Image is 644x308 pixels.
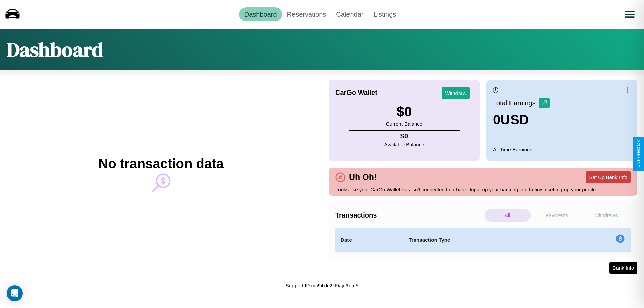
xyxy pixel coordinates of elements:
[586,171,631,183] button: Set Up Bank Info
[335,228,631,252] table: simple table
[7,285,23,301] div: Open Intercom Messenger
[239,7,282,21] a: Dashboard
[534,209,580,222] p: Payments
[345,172,380,182] h4: Uh Oh!
[409,236,561,244] h4: Transaction Type
[335,89,377,97] h4: CarGo Wallet
[384,140,424,149] p: Available Balance
[485,209,531,222] p: All
[442,87,470,99] button: Withdraw
[583,209,629,222] p: Withdraws
[493,112,550,127] h3: 0 USD
[386,119,422,128] p: Current Balance
[493,145,631,154] p: All Time Earnings
[282,7,331,21] a: Reservations
[368,7,401,21] a: Listings
[384,132,424,140] h4: $ 0
[286,281,359,290] p: Support ID: mfi94xlc2zt9ajd9qm5
[636,140,641,168] div: Give Feedback
[386,104,422,119] h3: $ 0
[341,236,398,244] h4: Date
[7,36,103,63] h1: Dashboard
[609,262,637,274] button: Bank Info
[620,5,639,24] button: Open menu
[335,211,483,219] h4: Transactions
[493,97,539,109] p: Total Earnings
[98,156,223,171] h2: No transaction data
[335,185,631,194] p: Looks like your CarGo Wallet has isn't connected to a bank. Input up your banking info to finish ...
[331,7,368,21] a: Calendar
